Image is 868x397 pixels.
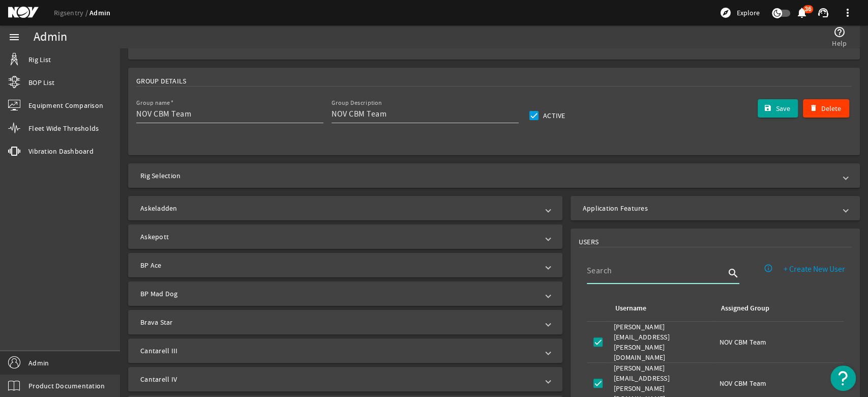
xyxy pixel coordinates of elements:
button: + Create New User [775,260,853,278]
span: Rig List [28,54,51,65]
a: Admin [89,8,110,18]
mat-panel-title: Application Features [583,203,835,213]
mat-icon: notifications [796,7,808,19]
mat-icon: menu [8,31,20,43]
div: [PERSON_NAME][EMAIL_ADDRESS][PERSON_NAME][DOMAIN_NAME] [614,322,711,362]
button: more_vert [835,1,860,25]
i: search [727,267,739,279]
span: Explore [737,8,760,18]
mat-expansion-panel-header: Rig Selection [128,163,860,188]
span: BOP List [28,77,54,88]
button: Save [758,99,798,118]
mat-panel-title: BP Ace [140,260,538,270]
mat-icon: explore [720,7,732,19]
span: Help [832,38,847,48]
mat-panel-title: Cantarell IV [140,374,538,384]
a: Rigsentry [54,8,89,17]
mat-icon: help_outline [833,26,846,38]
span: Product Documentation [28,381,105,391]
label: Active [541,110,565,121]
mat-panel-title: Cantarell III [140,346,538,356]
mat-expansion-panel-header: Application Features [571,196,860,220]
mat-expansion-panel-header: BP Mad Dog [128,281,562,306]
mat-icon: vibration [8,145,20,157]
div: Username [614,303,707,314]
mat-expansion-panel-header: Askepott [128,224,562,249]
span: Delete [821,103,841,114]
div: Admin [34,32,67,42]
mat-panel-title: Rig Selection [140,171,835,181]
mat-panel-title: BP Mad Dog [140,289,538,299]
span: Fleet Wide Thresholds [28,123,99,133]
span: Vibration Dashboard [28,146,94,156]
mat-panel-title: Brava Star [140,317,538,327]
button: Open Resource Center [830,365,856,391]
mat-expansion-panel-header: Brava Star [128,310,562,334]
mat-label: Group Description [332,99,382,107]
div: Assigned Group [721,303,769,314]
button: 36 [796,8,807,18]
mat-expansion-panel-header: BP Ace [128,253,562,277]
button: Delete [803,99,849,118]
mat-icon: info_outline [764,264,773,273]
span: Save [775,103,790,114]
span: USERS [579,237,598,247]
button: Explore [715,5,764,21]
mat-expansion-panel-header: Askeladden [128,196,562,220]
span: Equipment Comparison [28,100,103,110]
mat-icon: support_agent [817,7,829,19]
span: Admin [28,358,49,368]
input: Search [587,265,725,277]
span: Group Details [136,76,186,86]
div: NOV CBM Team [719,337,840,347]
mat-expansion-panel-header: Cantarell III [128,338,562,363]
mat-expansion-panel-header: Cantarell IV [128,367,562,391]
span: + Create New User [784,264,845,274]
div: NOV CBM Team [719,378,840,388]
mat-label: Group name [136,99,170,107]
div: Username [615,303,646,314]
mat-panel-title: Askepott [140,232,538,242]
mat-panel-title: Askeladden [140,203,538,213]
